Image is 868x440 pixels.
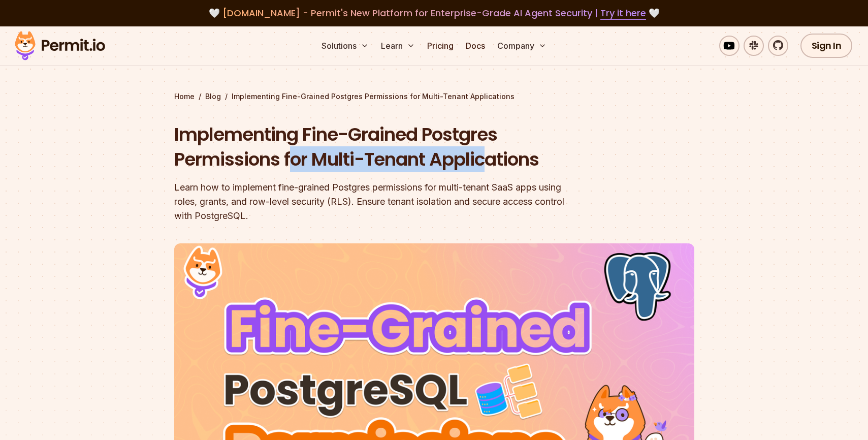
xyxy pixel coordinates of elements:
h1: Implementing Fine-Grained Postgres Permissions for Multi-Tenant Applications [174,122,564,172]
div: Learn how to implement fine-grained Postgres permissions for multi-tenant SaaS apps using roles, ... [174,180,564,223]
div: / / [174,91,694,102]
a: Home [174,91,195,102]
a: Sign In [800,34,853,58]
div: 🤍 🤍 [24,6,844,20]
button: Solutions [317,36,373,56]
a: Pricing [423,36,458,56]
a: Try it here [600,7,646,20]
a: Docs [462,36,489,56]
span: [DOMAIN_NAME] - Permit's New Platform for Enterprise-Grade AI Agent Security | [222,7,646,19]
a: Blog [205,91,221,102]
button: Learn [377,36,419,56]
img: Permit logo [10,28,110,63]
button: Company [493,36,551,56]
